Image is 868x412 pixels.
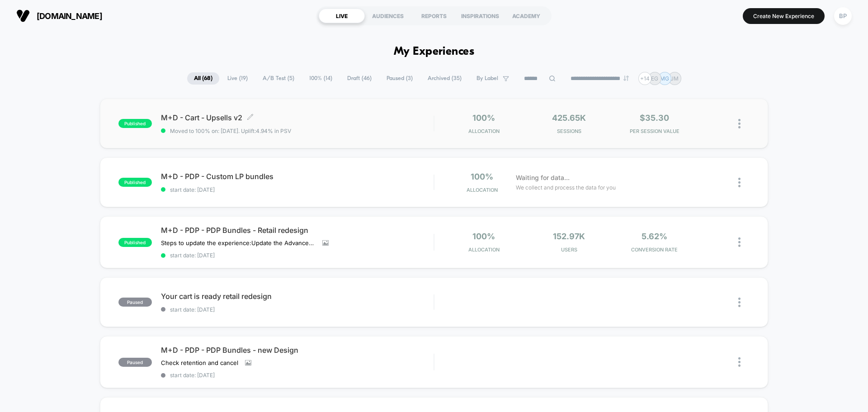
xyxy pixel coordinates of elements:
[831,7,854,25] button: BP
[161,113,434,122] span: M+D - Cart - Upsells v2
[421,72,468,85] span: Archived ( 35 )
[118,238,152,247] span: published
[365,9,411,23] div: AUDIENCES
[552,113,586,123] span: 425.65k
[380,72,420,85] span: Paused ( 3 )
[161,359,238,366] span: Check retention and cancel
[738,357,741,367] img: close
[221,72,255,85] span: Live ( 19 )
[834,7,852,25] div: BP
[476,75,498,82] span: By Label
[16,9,30,23] img: Visually logo
[471,172,493,181] span: 100%
[738,119,741,128] img: close
[472,113,495,123] span: 100%
[161,172,434,181] span: M+D - PDP - Custom LP bundles
[743,8,825,24] button: Create New Experience
[14,9,105,23] button: [DOMAIN_NAME]
[37,11,102,21] span: [DOMAIN_NAME]
[118,298,152,307] span: paused
[516,173,570,183] span: Waiting for data...
[529,128,610,134] span: Sessions
[503,9,549,23] div: ACADEMY
[256,72,301,85] span: A/B Test ( 5 )
[529,246,610,253] span: Users
[118,119,152,128] span: published
[660,75,669,82] p: MG
[118,178,152,187] span: published
[468,246,500,253] span: Allocation
[161,306,434,313] span: start date: [DATE]
[623,76,629,81] img: end
[161,292,434,301] span: Your cart is ready retail redesign
[467,187,498,193] span: Allocation
[516,183,616,192] span: We collect and process the data for you
[614,128,695,134] span: PER SESSION VALUE
[161,346,434,355] span: M+D - PDP - PDP Bundles - new Design
[161,226,434,235] span: M+D - PDP - PDP Bundles - Retail redesign
[738,178,741,187] img: close
[302,72,339,85] span: 100% ( 14 )
[640,113,669,123] span: $35.30
[670,75,679,82] p: JM
[394,45,475,58] h1: My Experiences
[161,186,434,193] span: start date: [DATE]
[738,237,741,247] img: close
[170,128,291,134] span: Moved to 100% on: [DATE] . Uplift: 4.94% in PSV
[738,298,741,307] img: close
[319,9,365,23] div: LIVE
[161,372,434,379] span: start date: [DATE]
[161,239,316,246] span: Steps to update the experience:Update the Advanced RulingUpdate the page targeting
[340,72,378,85] span: Draft ( 46 )
[457,9,503,23] div: INSPIRATIONS
[187,72,219,85] span: All ( 68 )
[468,128,500,134] span: Allocation
[651,75,658,82] p: EG
[642,232,667,241] span: 5.62%
[553,232,585,241] span: 152.97k
[614,246,695,253] span: CONVERSION RATE
[411,9,457,23] div: REPORTS
[472,232,495,241] span: 100%
[161,252,434,259] span: start date: [DATE]
[118,358,152,367] span: paused
[638,72,651,85] div: + 14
